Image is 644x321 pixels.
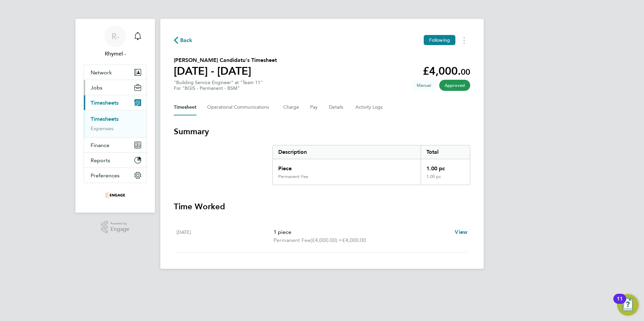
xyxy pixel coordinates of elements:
[91,172,120,179] span: Preferences
[105,190,125,201] img: thrivesw-logo-retina.png
[84,190,147,201] a: Go to home page
[174,80,263,91] div: "Building Service Engineer" at "Team 11"
[84,50,147,58] span: Rhymel -
[355,99,384,115] button: Activity Logs
[455,229,468,235] span: View
[111,32,119,41] span: R-
[273,236,311,244] span: Permanent Fee
[174,36,193,44] button: Back
[84,138,147,152] button: Finance
[174,201,470,212] h3: Time Worked
[310,99,318,115] button: Pay
[174,56,277,64] h2: [PERSON_NAME] Candidatu's Timesheet
[91,116,119,122] a: Timesheets
[617,294,639,316] button: Open Resource Center, 11 new notifications
[91,157,110,164] span: Reports
[207,99,272,115] button: Operational Communications
[273,228,449,236] p: 1 piece
[411,80,437,91] span: This timesheet was manually created.
[429,37,450,43] span: Following
[84,168,147,183] button: Preferences
[617,299,623,308] div: 11
[272,145,470,185] div: Summary
[176,228,273,244] div: [DATE]
[91,142,109,148] span: Finance
[461,67,470,77] span: 00
[84,65,147,80] button: Network
[439,80,470,91] span: This timesheet has been approved.
[110,226,129,232] span: Engage
[311,237,342,243] span: (£4,000.00) =
[101,221,130,234] a: Powered byEngage
[424,35,455,45] button: Following
[174,126,470,253] section: Timesheet
[84,95,147,110] button: Timesheets
[273,159,421,174] div: Piece
[421,159,470,174] div: 1.00 pc
[91,125,114,132] a: Expenses
[329,99,345,115] button: Details
[75,19,155,213] nav: Main navigation
[174,64,277,78] h1: [DATE] - [DATE]
[84,80,147,95] button: Jobs
[91,84,102,91] span: Jobs
[342,237,366,243] span: £4,000.00
[283,99,299,115] button: Charge
[455,228,468,236] a: View
[174,126,470,137] h3: Summary
[84,110,147,137] div: Timesheets
[421,174,470,185] div: 1.00 pc
[180,36,193,44] span: Back
[273,145,421,159] div: Description
[423,65,470,77] app-decimal: £4,000.
[84,26,147,58] a: R-Rhymel -
[174,85,263,91] div: For "BGIS - Permanent - BSM"
[91,100,119,106] span: Timesheets
[174,99,196,115] button: Timesheet
[91,69,112,76] span: Network
[110,221,129,226] span: Powered by
[84,153,147,168] button: Reports
[421,145,470,159] div: Total
[278,174,308,179] div: Permanent Fee
[458,35,470,45] button: Timesheets Menu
